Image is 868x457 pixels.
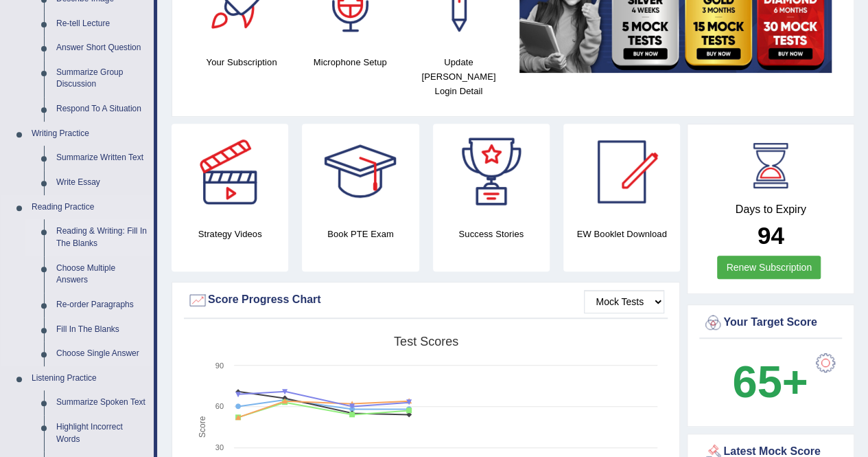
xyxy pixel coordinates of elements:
[50,256,154,293] a: Choose Multiple Answers
[732,357,808,407] b: 65+
[172,227,288,241] h4: Strategy Videos
[50,97,154,122] a: Respond To A Situation
[50,342,154,366] a: Choose Single Answer
[215,402,224,410] text: 60
[703,313,838,333] div: Your Target Score
[394,335,458,348] tspan: Test scores
[50,390,154,415] a: Summarize Spoken Text
[302,227,419,241] h4: Book PTE Exam
[717,256,821,279] a: Renew Subscription
[50,317,154,342] a: Fill In The Blanks
[50,219,154,256] a: Reading & Writing: Fill In The Blanks
[198,416,207,438] tspan: Score
[187,290,664,311] div: Score Progress Chart
[303,55,397,69] h4: Microphone Setup
[50,60,154,97] a: Summarize Group Discussion
[50,146,154,170] a: Summarize Written Text
[25,366,154,391] a: Listening Practice
[25,122,154,146] a: Writing Practice
[758,222,784,249] b: 94
[25,195,154,220] a: Reading Practice
[194,55,289,69] h4: Your Subscription
[563,227,680,241] h4: EW Booklet Download
[433,227,550,241] h4: Success Stories
[50,12,154,36] a: Re-tell Lecture
[703,203,838,216] h4: Days to Expiry
[50,36,154,60] a: Answer Short Question
[50,293,154,317] a: Re-order Paragraphs
[215,361,224,370] text: 90
[50,415,154,452] a: Highlight Incorrect Words
[50,170,154,195] a: Write Essay
[411,55,506,98] h4: Update [PERSON_NAME] Login Detail
[215,443,224,452] text: 30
